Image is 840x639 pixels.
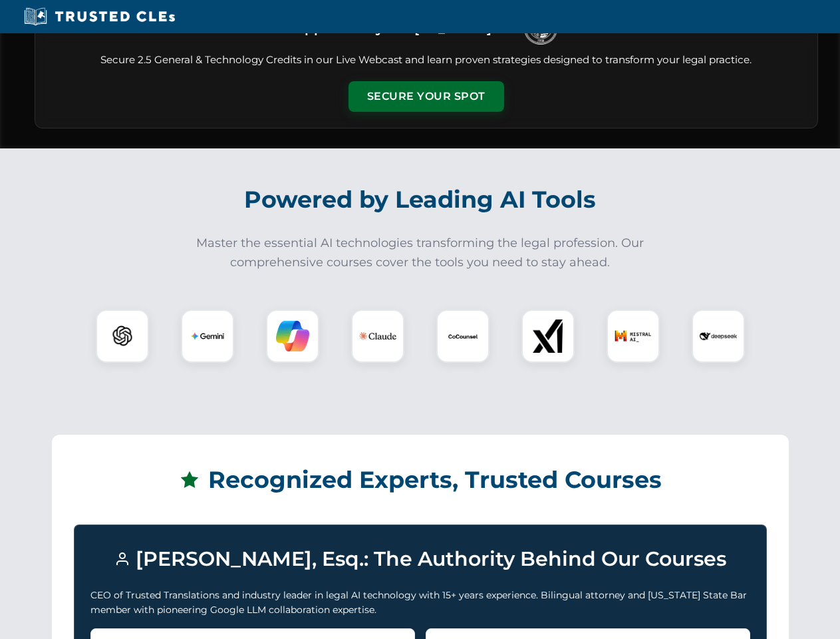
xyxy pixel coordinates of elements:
[52,176,789,223] h2: Powered by Leading AI Tools
[188,234,653,272] p: Master the essential AI technologies transforming the legal profession. Our comprehensive courses...
[90,588,750,618] p: CEO of Trusted Translations and industry leader in legal AI technology with 15+ years experience....
[90,541,750,577] h3: [PERSON_NAME], Esq.: The Authority Behind Our Courses
[351,310,404,363] div: Claude
[359,318,396,355] img: Claude Logo
[531,319,565,353] img: xAI Logo
[191,319,224,353] img: Gemini Logo
[96,310,149,363] div: ChatGPT
[266,310,319,363] div: Copilot
[436,310,490,363] div: CoCounsel
[446,319,480,353] img: CoCounsel Logo
[615,318,652,355] img: Mistral AI Logo
[521,310,575,363] div: xAI
[103,317,142,355] img: ChatGPT Logo
[74,457,767,503] h2: Recognized Experts, Trusted Courses
[692,310,745,363] div: DeepSeek
[607,310,660,363] div: Mistral AI
[181,310,234,363] div: Gemini
[276,319,309,353] img: Copilot Logo
[51,53,801,68] p: Secure 2.5 General & Technology Credits in our Live Webcast and learn proven strategies designed ...
[20,7,179,27] img: Trusted CLEs
[349,81,504,112] button: Secure Your Spot
[700,318,737,355] img: DeepSeek Logo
